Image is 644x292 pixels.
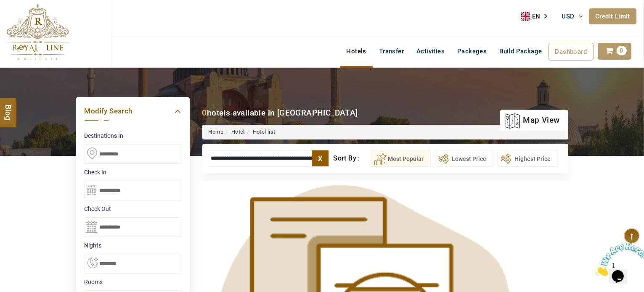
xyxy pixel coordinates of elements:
[312,150,329,166] label: x
[373,43,410,60] a: Transfer
[521,10,553,23] a: EN
[85,168,181,176] label: Check In
[340,43,373,60] a: Hotels
[333,150,371,167] div: Sort By :
[598,43,631,60] a: 0
[85,205,181,213] label: Check Out
[410,43,451,60] a: Activities
[85,241,181,250] label: nights
[555,48,587,55] span: Dashboard
[6,4,69,61] img: The Royal Line Holidays
[521,10,553,23] aside: Language selected: English
[202,107,358,118] div: hotels available in [GEOGRAPHIC_DATA]
[245,128,276,136] li: Hotel list
[562,13,575,20] span: USD
[85,132,181,140] label: Destinations In
[202,108,207,118] b: 0
[617,46,627,55] span: 0
[371,150,431,167] button: Most Popular
[231,129,245,135] a: Hotel
[592,239,644,279] iframe: chat widget
[85,105,181,117] a: Modify Search
[493,43,548,60] a: Build Package
[521,10,553,23] div: Language
[589,8,636,24] a: Credit Limit
[451,43,493,60] a: Packages
[85,278,181,286] label: Rooms
[435,150,493,167] button: Lowest Price
[498,150,558,167] button: Highest Price
[209,129,224,135] a: Home
[3,105,14,112] span: Blog
[3,3,56,37] img: Chat attention grabber
[3,3,7,11] span: 1
[504,111,559,129] a: map view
